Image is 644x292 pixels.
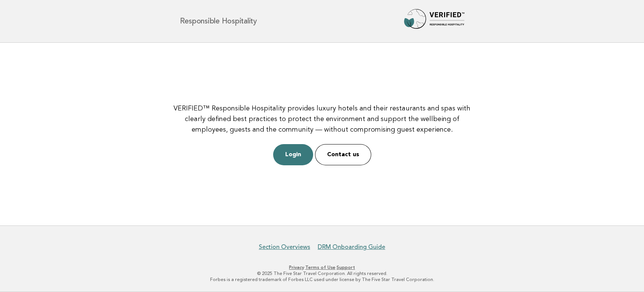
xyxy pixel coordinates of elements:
[289,265,304,270] a: Privacy
[91,270,553,276] p: © 2025 The Five Star Travel Corporation. All rights reserved.
[170,103,474,135] p: VERIFIED™ Responsible Hospitality provides luxury hotels and their restaurants and spas with clea...
[315,144,371,165] a: Contact us
[404,9,464,33] img: Forbes Travel Guide
[305,265,335,270] a: Terms of Use
[273,144,313,165] a: Login
[180,17,257,25] h1: Responsible Hospitality
[318,243,385,251] a: DRM Onboarding Guide
[259,243,310,251] a: Section Overviews
[337,265,355,270] a: Support
[91,276,553,283] p: Forbes is a registered trademark of Forbes LLC used under license by The Five Star Travel Corpora...
[91,264,553,270] p: · ·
